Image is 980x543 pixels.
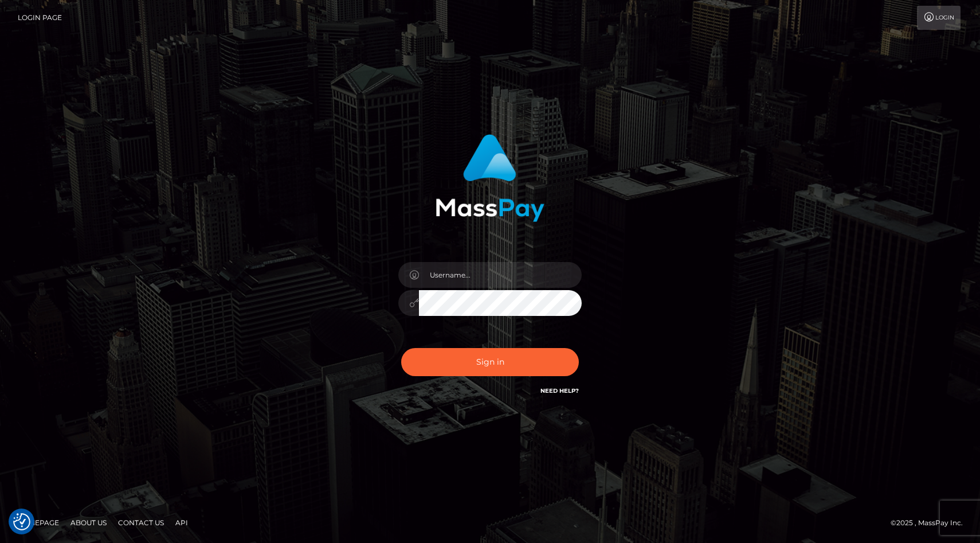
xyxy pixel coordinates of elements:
[436,134,544,222] img: MassPay Login
[917,6,961,30] a: Login
[13,513,30,530] button: Consent Preferences
[419,262,582,288] input: Username...
[401,348,579,376] button: Sign in
[18,6,62,30] a: Login Page
[171,514,193,532] a: API
[66,514,111,532] a: About Us
[540,387,579,394] a: Need Help?
[891,517,971,529] div: © 2025 , MassPay Inc.
[13,514,64,532] a: Homepage
[13,513,30,530] img: Revisit consent button
[113,514,168,532] a: Contact Us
